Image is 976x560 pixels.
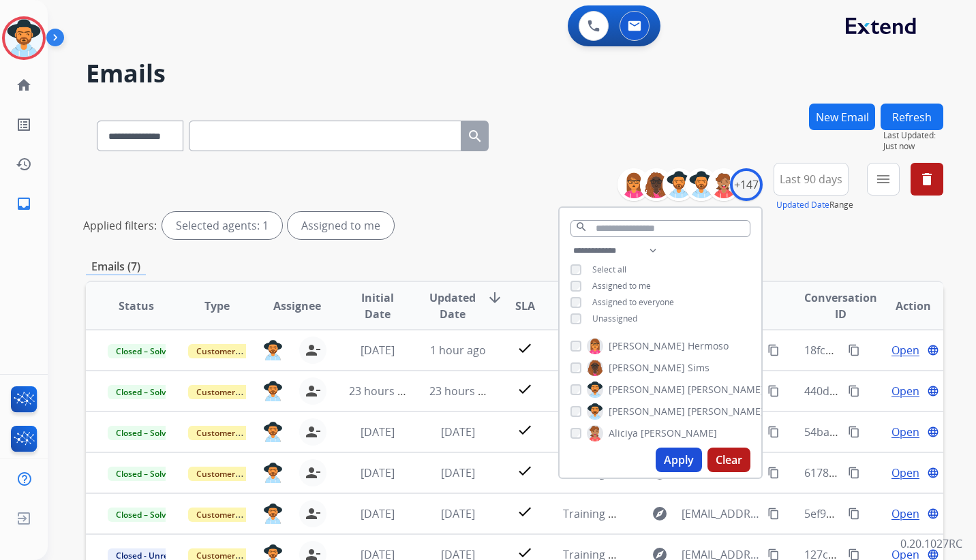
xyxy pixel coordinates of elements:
[162,212,282,239] div: Selected agents: 1
[263,422,283,443] img: agent-avatar
[188,385,277,399] span: Customer Support
[517,381,533,397] mat-icon: check
[848,426,860,438] mat-icon: content_copy
[16,156,32,172] mat-icon: history
[682,505,760,522] span: [EMAIL_ADDRESS][DOMAIN_NAME]
[487,290,503,306] mat-icon: arrow_downward
[767,385,780,397] mat-icon: content_copy
[656,448,702,472] button: Apply
[563,506,800,521] span: Training PA2: Do Not Assign ([PERSON_NAME])
[119,298,154,314] span: Status
[305,383,321,399] mat-icon: person_remove
[688,383,764,396] span: [PERSON_NAME]
[848,385,860,397] mat-icon: content_copy
[305,424,321,440] mat-icon: person_remove
[927,508,939,520] mat-icon: language
[16,196,32,212] mat-icon: inbox
[467,128,483,144] mat-icon: search
[592,313,637,324] span: Unassigned
[875,171,891,187] mat-icon: menu
[429,290,476,322] span: Updated Date
[776,199,853,211] span: Range
[927,426,939,438] mat-icon: language
[609,383,685,396] span: [PERSON_NAME]
[688,361,710,375] span: Sims
[108,426,183,440] span: Closed – Solved
[641,426,717,440] span: [PERSON_NAME]
[804,290,877,322] span: Conversation ID
[927,385,939,397] mat-icon: language
[288,212,394,239] div: Assigned to me
[188,508,277,522] span: Customer Support
[863,282,943,330] th: Action
[809,104,875,130] button: New Email
[592,280,651,292] span: Assigned to me
[305,505,321,522] mat-icon: person_remove
[609,426,638,440] span: Aliciya
[429,384,497,399] span: 23 hours ago
[767,508,780,520] mat-icon: content_copy
[430,343,486,358] span: 1 hour ago
[881,104,943,130] button: Refresh
[592,264,626,275] span: Select all
[263,381,283,402] img: agent-avatar
[891,505,919,522] span: Open
[361,424,395,439] span: [DATE]
[780,176,842,182] span: Last 90 days
[188,426,277,440] span: Customer Support
[361,506,395,521] span: [DATE]
[652,505,668,522] mat-icon: explore
[361,343,395,358] span: [DATE]
[83,217,157,234] p: Applied filters:
[16,77,32,93] mat-icon: home
[517,340,533,356] mat-icon: check
[517,463,533,479] mat-icon: check
[592,296,674,308] span: Assigned to everyone
[349,290,407,322] span: Initial Date
[688,339,729,353] span: Hermoso
[188,467,277,481] span: Customer Support
[515,298,535,314] span: SLA
[776,200,829,211] button: Updated Date
[927,467,939,479] mat-icon: language
[609,339,685,353] span: [PERSON_NAME]
[263,463,283,484] img: agent-avatar
[891,383,919,399] span: Open
[5,19,43,57] img: avatar
[919,171,935,187] mat-icon: delete
[774,163,849,196] button: Last 90 days
[517,422,533,438] mat-icon: check
[108,344,183,358] span: Closed – Solved
[108,467,183,481] span: Closed – Solved
[891,424,919,440] span: Open
[891,465,919,481] span: Open
[86,60,943,87] h2: Emails
[927,344,939,356] mat-icon: language
[263,503,283,525] img: agent-avatar
[575,221,588,233] mat-icon: search
[609,405,685,418] span: [PERSON_NAME]
[767,344,780,356] mat-icon: content_copy
[441,506,475,521] span: [DATE]
[688,405,764,418] span: [PERSON_NAME]
[767,467,780,479] mat-icon: content_copy
[305,465,321,481] mat-icon: person_remove
[883,141,943,152] span: Just now
[188,344,277,358] span: Customer Support
[848,467,860,479] mat-icon: content_copy
[108,508,183,522] span: Closed – Solved
[441,424,475,439] span: [DATE]
[204,298,230,314] span: Type
[609,361,685,375] span: [PERSON_NAME]
[361,465,395,480] span: [DATE]
[273,298,321,314] span: Assignee
[108,385,183,399] span: Closed – Solved
[707,448,750,472] button: Clear
[517,503,533,520] mat-icon: check
[767,426,780,438] mat-icon: content_copy
[263,340,283,361] img: agent-avatar
[305,342,321,358] mat-icon: person_remove
[349,384,416,399] span: 23 hours ago
[883,130,943,141] span: Last Updated:
[848,508,860,520] mat-icon: content_copy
